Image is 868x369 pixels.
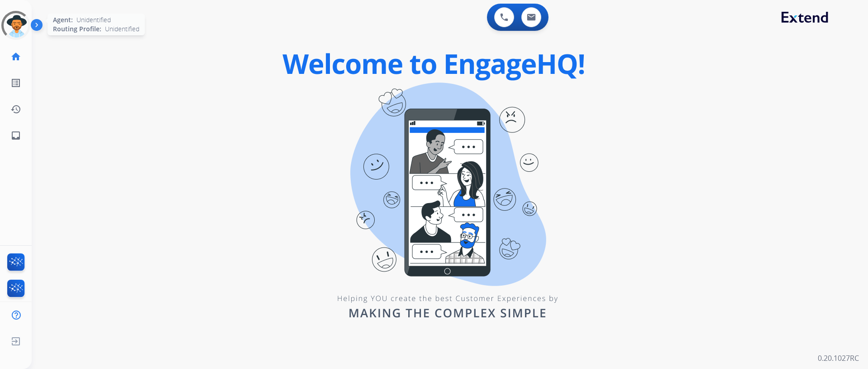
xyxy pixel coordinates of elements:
span: Agent: [53,15,73,24]
mat-icon: list_alt [10,78,21,88]
mat-icon: inbox [10,130,21,141]
mat-icon: history [10,104,21,115]
mat-icon: home [10,51,21,62]
span: Routing Profile: [53,24,101,34]
span: Unidentified [76,15,111,24]
span: Unidentified [105,24,139,34]
p: 0.20.1027RC [818,353,859,364]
